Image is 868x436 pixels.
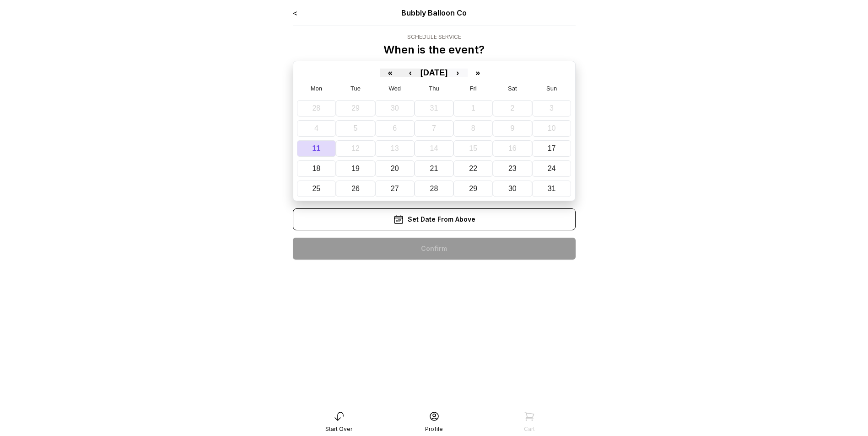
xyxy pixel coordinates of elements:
button: July 29, 2025 [336,100,375,117]
abbr: August 2, 2025 [510,104,514,112]
abbr: August 12, 2025 [351,144,360,152]
abbr: August 27, 2025 [391,185,399,192]
button: August 10, 2025 [532,120,571,137]
button: August 3, 2025 [532,100,571,117]
abbr: August 26, 2025 [351,185,360,192]
abbr: July 29, 2025 [351,104,360,112]
button: August 2, 2025 [493,100,532,117]
button: August 25, 2025 [297,181,336,197]
button: August 24, 2025 [532,160,571,177]
abbr: August 24, 2025 [548,165,556,172]
button: › [447,69,468,77]
div: Set Date From Above [293,208,576,230]
abbr: August 13, 2025 [391,144,399,152]
abbr: August 16, 2025 [508,144,517,152]
abbr: August 30, 2025 [508,185,517,192]
abbr: August 19, 2025 [351,165,360,172]
abbr: Sunday [546,85,557,92]
button: August 22, 2025 [453,160,493,177]
button: August 20, 2025 [375,160,415,177]
abbr: August 1, 2025 [471,104,475,112]
button: August 8, 2025 [453,120,493,137]
button: ‹ [400,69,421,77]
abbr: August 22, 2025 [469,165,477,172]
abbr: Thursday [429,85,439,92]
abbr: July 30, 2025 [391,104,399,112]
button: August 12, 2025 [336,140,375,157]
abbr: Friday [470,85,477,92]
button: August 21, 2025 [415,160,454,177]
button: « [380,69,400,77]
button: August 18, 2025 [297,160,336,177]
abbr: August 21, 2025 [430,165,438,172]
abbr: August 17, 2025 [548,144,556,152]
abbr: August 20, 2025 [391,165,399,172]
button: August 6, 2025 [375,120,415,137]
button: August 17, 2025 [532,140,571,157]
div: Start Over [325,425,352,433]
span: [DATE] [421,68,448,77]
button: July 30, 2025 [375,100,415,117]
button: » [468,69,488,77]
button: August 31, 2025 [532,181,571,197]
abbr: August 18, 2025 [312,165,320,172]
abbr: August 14, 2025 [430,144,438,152]
abbr: August 6, 2025 [393,124,397,132]
button: August 7, 2025 [415,120,454,137]
abbr: August 3, 2025 [550,104,554,112]
button: August 16, 2025 [493,140,532,157]
abbr: August 9, 2025 [510,124,514,132]
button: August 28, 2025 [415,181,454,197]
abbr: Wednesday [389,85,401,92]
abbr: August 25, 2025 [312,185,320,192]
div: Schedule Service [383,33,485,41]
abbr: August 4, 2025 [314,124,318,132]
button: August 9, 2025 [493,120,532,137]
button: August 23, 2025 [493,160,532,177]
button: August 29, 2025 [453,181,493,197]
div: Cart [524,425,535,433]
abbr: August 23, 2025 [508,165,517,172]
abbr: Monday [311,85,322,92]
abbr: July 28, 2025 [312,104,320,112]
div: Profile [425,425,443,433]
button: August 4, 2025 [297,120,336,137]
abbr: August 28, 2025 [430,185,438,192]
abbr: August 5, 2025 [354,124,358,132]
button: August 19, 2025 [336,160,375,177]
button: August 27, 2025 [375,181,415,197]
button: August 14, 2025 [415,140,454,157]
a: < [293,8,297,17]
button: August 11, 2025 [297,140,336,157]
abbr: August 8, 2025 [471,124,475,132]
abbr: August 31, 2025 [548,185,556,192]
abbr: August 15, 2025 [469,144,477,152]
button: [DATE] [421,69,448,77]
button: August 26, 2025 [336,181,375,197]
p: When is the event? [383,43,485,57]
button: August 30, 2025 [493,181,532,197]
button: August 13, 2025 [375,140,415,157]
abbr: Saturday [508,85,517,92]
abbr: August 29, 2025 [469,185,477,192]
abbr: August 11, 2025 [312,144,320,152]
abbr: Tuesday [350,85,361,92]
button: August 5, 2025 [336,120,375,137]
abbr: August 7, 2025 [432,124,436,132]
abbr: July 31, 2025 [430,104,438,112]
abbr: August 10, 2025 [548,124,556,132]
button: August 1, 2025 [453,100,493,117]
button: August 15, 2025 [453,140,493,157]
button: July 31, 2025 [415,100,454,117]
div: Bubbly Balloon Co [349,7,519,18]
button: July 28, 2025 [297,100,336,117]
